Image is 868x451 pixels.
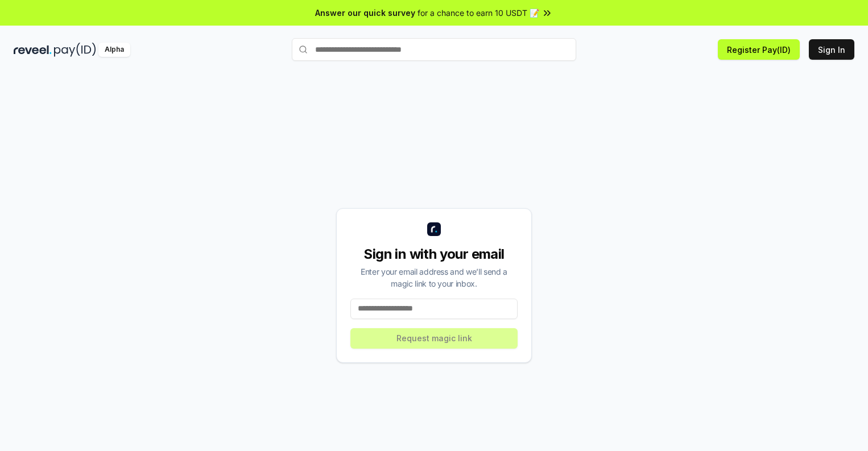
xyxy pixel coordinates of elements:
img: logo_small [427,222,441,236]
div: Sign in with your email [350,245,518,263]
button: Sign In [809,39,854,60]
button: Register Pay(ID) [718,39,800,60]
img: pay_id [54,43,96,57]
div: Enter your email address and we’ll send a magic link to your inbox. [350,266,518,289]
img: reveel_dark [14,43,52,57]
div: Alpha [98,43,130,57]
span: for a chance to earn 10 USDT 📝 [418,7,539,19]
span: Answer our quick survey [315,7,415,19]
